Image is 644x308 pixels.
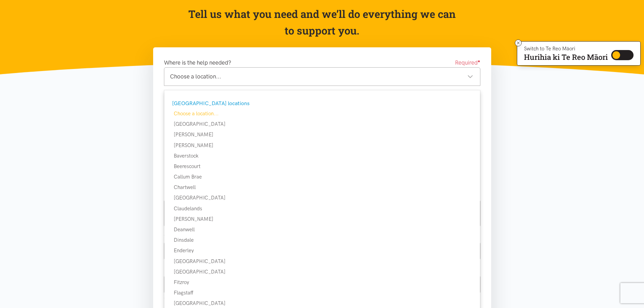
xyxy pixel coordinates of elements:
[164,205,480,213] div: Claudelands
[164,257,480,265] div: [GEOGRAPHIC_DATA]
[164,226,480,234] div: Deanwell
[164,131,480,139] div: [PERSON_NAME]
[164,141,480,149] div: [PERSON_NAME]
[524,54,608,60] p: Hurihia ki Te Reo Māori
[164,215,480,223] div: [PERSON_NAME]
[164,268,480,276] div: [GEOGRAPHIC_DATA]
[524,47,608,51] p: Switch to Te Reo Māori
[170,72,473,81] div: Choose a location...
[455,58,480,67] span: Required
[164,162,480,170] div: Beerescourt
[164,173,480,181] div: Callum Brae
[172,99,471,108] div: [GEOGRAPHIC_DATA] locations
[164,278,480,286] div: Fitzroy
[164,236,480,244] div: Dinsdale
[164,246,480,255] div: Enderley
[164,299,480,307] div: [GEOGRAPHIC_DATA]
[164,152,480,160] div: Baverstock
[164,58,231,67] label: Where is the help needed?
[164,120,480,128] div: [GEOGRAPHIC_DATA]
[188,6,456,39] p: Tell us what you need and we’ll do everything we can to support you.
[164,183,480,191] div: Chartwell
[478,58,480,64] sup: ●
[164,110,480,118] div: Choose a location...
[164,194,480,202] div: [GEOGRAPHIC_DATA]
[164,289,480,297] div: Flagstaff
